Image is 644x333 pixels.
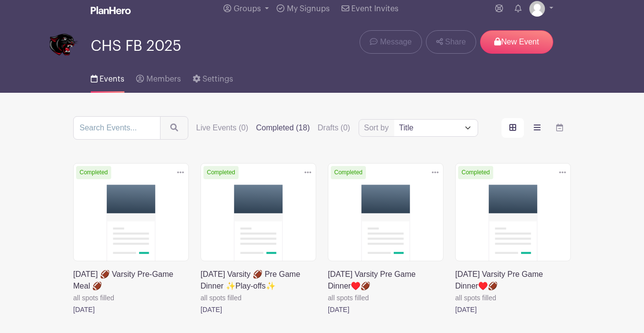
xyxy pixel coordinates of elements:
[136,62,181,93] a: Members
[73,116,161,140] input: Search Events...
[364,122,392,134] label: Sort by
[193,62,233,93] a: Settings
[360,30,422,54] a: Message
[287,5,330,13] span: My Signups
[380,36,412,48] span: Message
[256,122,310,134] label: Completed (18)
[196,122,350,134] div: filters
[91,6,131,14] img: logo_white-6c42ec7e38ccf1d336a20a19083b03d10ae64f83f12c07503d8b9e83406b4c7d.svg
[234,5,261,13] span: Groups
[100,75,124,83] span: Events
[50,31,79,61] img: PantherBlankBackground.png
[91,62,124,93] a: Events
[445,36,466,48] span: Share
[502,118,571,138] div: order and view
[529,1,545,17] img: default-ce2991bfa6775e67f084385cd625a349d9dcbb7a52a09fb2fda1e96e2d18dcdb.png
[351,5,399,13] span: Event Invites
[202,75,233,83] span: Settings
[426,30,476,54] a: Share
[196,122,248,134] label: Live Events (0)
[146,75,181,83] span: Members
[318,122,350,134] label: Drafts (0)
[480,30,553,54] p: New Event
[91,38,181,54] span: CHS FB 2025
